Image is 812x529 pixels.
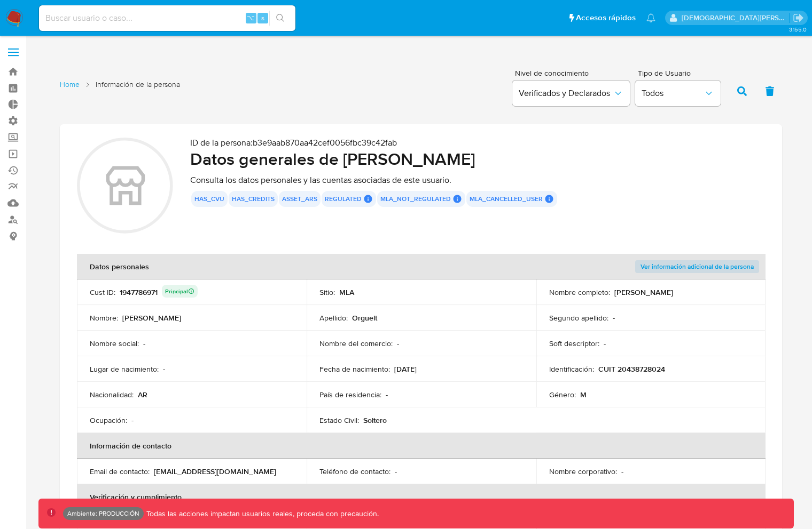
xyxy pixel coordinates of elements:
span: ⌥ [247,13,255,23]
button: search-icon [269,11,291,26]
input: Buscar usuario o caso... [39,11,295,25]
p: Todas las acciones impactan usuarios reales, proceda con precaución. [144,509,379,519]
span: Todos [642,88,704,99]
span: Tipo de Usuario [638,69,723,77]
nav: List of pages [60,75,180,105]
p: jesus.vallezarante@mercadolibre.com.co [682,13,790,23]
span: Accesos rápidos [576,12,636,23]
span: Nivel de conocimiento [515,69,629,77]
span: s [261,13,264,23]
span: Información de la persona [96,79,180,90]
button: Verificados y Declarados [512,81,630,106]
a: Home [60,79,80,90]
p: Ambiente: PRODUCCIÓN [67,511,139,516]
a: Salir [793,12,804,23]
button: Todos [635,81,721,106]
a: Notificaciones [646,13,655,22]
span: Verificados y Declarados [519,88,613,99]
